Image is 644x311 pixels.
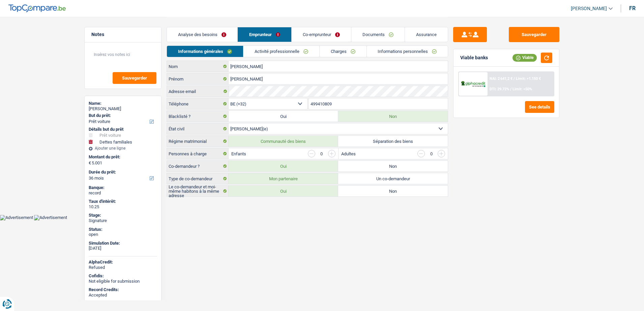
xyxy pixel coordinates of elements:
[338,173,448,184] label: Un co-demandeur
[89,146,157,151] div: Ajouter une ligne
[89,241,157,246] div: Simulation Date:
[571,6,607,11] span: [PERSON_NAME]
[338,186,448,196] label: Non
[565,3,613,14] a: [PERSON_NAME]
[341,152,356,156] label: Adultes
[167,86,229,97] label: Adresse email
[167,173,229,184] label: Type de co-demandeur
[89,127,157,132] div: Détails but du prêt
[89,273,157,279] div: Cofidis:
[516,76,541,81] span: Limit: >1.150 €
[8,4,66,12] img: TopCompare Logo
[34,215,67,220] img: Advertisement
[167,27,237,42] a: Analyse des besoins
[122,76,147,80] span: Sauvegarder
[510,87,511,91] span: /
[89,199,157,204] div: Taux d'intérêt:
[367,46,448,57] a: Informations personnelles
[461,80,486,88] img: AlphaCredit
[292,27,351,42] a: Co-emprunteur
[167,186,229,196] label: Le co-demandeur et moi-même habitons à la même adresse
[89,279,157,284] div: Not eligible for submission
[89,113,156,118] label: But du prêt:
[167,98,229,109] label: Téléphone
[89,259,157,265] div: AlphaCredit:
[89,101,157,106] div: Name:
[89,213,157,218] div: Stage:
[229,136,338,147] label: Communauté des biens
[351,27,405,42] a: Documents
[513,87,532,91] span: Limit: <50%
[319,152,325,156] div: 0
[514,76,515,81] span: /
[238,27,291,42] a: Emprunteur
[629,5,636,11] div: fr
[167,46,243,57] a: Informations générales
[89,292,157,298] div: Accepted
[338,136,448,147] label: Séparation des biens
[490,76,513,81] span: NAI: 2 641,2 €
[229,173,338,184] label: Mon partenaire
[89,154,156,160] label: Montant du prêt:
[460,55,488,61] div: Viable banks
[89,227,157,232] div: Status:
[167,136,229,147] label: Régime matrimonial
[89,185,157,190] div: Banque:
[167,111,229,122] label: Blacklisté ?
[509,27,559,42] button: Sauvegarder
[525,101,554,113] button: See details
[405,27,448,42] a: Assurance
[89,204,157,210] div: 10.25
[89,265,157,270] div: Refused
[338,161,448,172] label: Non
[89,160,91,166] span: €
[89,169,156,175] label: Durée du prêt:
[513,54,537,61] div: Viable
[167,123,229,134] label: État civil
[167,73,229,84] label: Prénom
[89,218,157,223] div: Signature
[309,98,448,109] input: 401020304
[229,111,338,122] label: Oui
[89,190,157,196] div: record
[243,46,319,57] a: Activité professionnelle
[89,246,157,251] div: [DATE]
[89,106,157,112] div: [PERSON_NAME]
[167,148,229,159] label: Personnes à charge
[229,161,338,172] label: Oui
[231,152,246,156] label: Enfants
[490,87,509,91] span: DTI: 29.72%
[338,111,448,122] label: Non
[229,186,338,196] label: Oui
[91,32,154,37] h5: Notes
[89,232,157,237] div: open
[320,46,367,57] a: Charges
[89,287,157,292] div: Record Credits:
[167,61,229,72] label: Nom
[428,152,434,156] div: 0
[113,72,156,84] button: Sauvegarder
[167,161,229,172] label: Co-demandeur ?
